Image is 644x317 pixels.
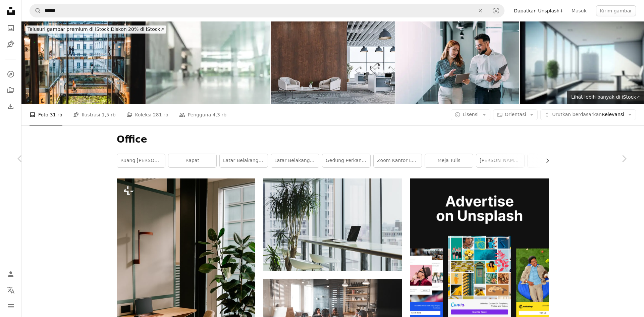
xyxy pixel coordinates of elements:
[541,154,549,167] button: gulir daftar ke kanan
[322,154,370,167] a: gedung perkantoran
[476,154,524,167] a: [PERSON_NAME] Rumah
[271,154,319,167] a: latar belakang [PERSON_NAME]
[596,5,636,16] button: Kirim gambar
[4,84,17,97] a: Koleksi
[146,21,270,104] img: Blurred business office building lobby or hotel blur background interior view toward reception ha...
[4,300,17,313] button: Menu
[520,21,644,104] img: Latar belakang buram latar belakang kantor modern yang kosong di pusat kota. Desain interior ruan...
[4,67,17,81] a: Jelajahi
[473,4,488,17] button: Hapus
[410,178,549,317] img: file-1636576776643-80d394b7be57image
[552,112,602,117] span: Urutkan berdasarkan
[4,283,17,297] button: Bahasa
[168,154,216,167] a: rapat
[425,154,473,167] a: meja tulis
[4,21,17,35] a: Foto
[540,109,636,120] button: Urutkan berdasarkanRelevansi
[395,21,520,104] img: Making decision on the move
[117,154,165,167] a: Ruang [PERSON_NAME]
[528,154,576,167] a: bisnis
[263,178,402,271] img: mematikan komputer laptop di atas meja kayu coklat
[28,27,111,32] span: Telusuri gambar premium di iStock |
[117,134,549,146] h1: Office
[568,5,591,16] a: Masuk
[21,21,170,38] a: Telusuri gambar premium di iStock|Diskon 20% di iStock↗
[30,4,41,17] button: Pencarian di Unsplash
[271,21,395,104] img: Interior Kantor Modern dengan Dinding Kayu Gelap dan Area Lounge dengan dekorasi
[4,267,17,281] a: Masuk/Daftar
[604,126,644,191] a: Berikutnya
[493,109,538,120] button: Orientasi
[510,5,568,16] a: Dapatkan Unsplash+
[552,111,624,118] span: Relevansi
[117,279,255,285] a: kursi yang duduk di sebelah tanaman di sebuah ruangan
[571,94,640,100] span: Lihat lebih banyak di iStock ↗
[28,27,164,32] span: Diskon 20% di iStock ↗
[30,4,504,17] form: Temuka visual di seluruh situs
[153,111,168,118] span: 281 rb
[505,112,526,117] span: Orientasi
[179,104,226,125] a: Pengguna 4,3 rb
[213,111,226,118] span: 4,3 rb
[263,222,402,228] a: mematikan komputer laptop di atas meja kayu coklat
[567,91,644,104] a: Lihat lebih banyak di iStock↗
[451,109,490,120] button: Lisensi
[102,111,115,118] span: 1,5 rb
[126,104,168,125] a: Koleksi 281 rb
[220,154,268,167] a: Latar belakang zoom
[463,112,479,117] span: Lisensi
[374,154,422,167] a: Zoom Kantor Latar Belakang
[73,104,116,125] a: Ilustrasi 1,5 rb
[21,21,146,104] img: Beragam Profesional di Lingkungan Kantor Kontemporer
[4,38,17,51] a: Ilustrasi
[488,4,504,17] button: Pencarian visual
[4,100,17,113] a: Riwayat Pengunduhan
